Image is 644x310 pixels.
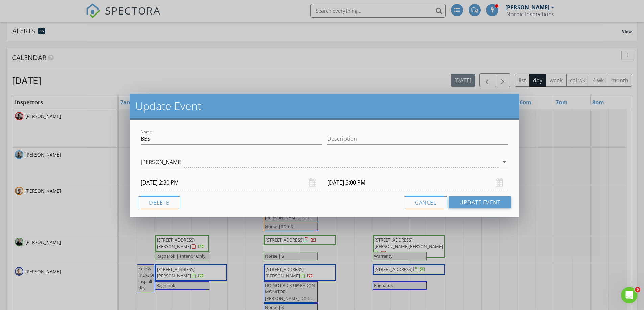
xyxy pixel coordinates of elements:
div: [PERSON_NAME] [141,159,183,165]
button: Update Event [449,196,511,208]
button: Delete [138,196,180,208]
i: arrow_drop_down [500,158,508,166]
h2: Update Event [135,99,514,113]
span: 5 [635,287,640,292]
input: Select date [327,174,508,191]
button: Cancel [404,196,447,208]
input: Select date [141,174,322,191]
iframe: Intercom live chat [621,287,637,303]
